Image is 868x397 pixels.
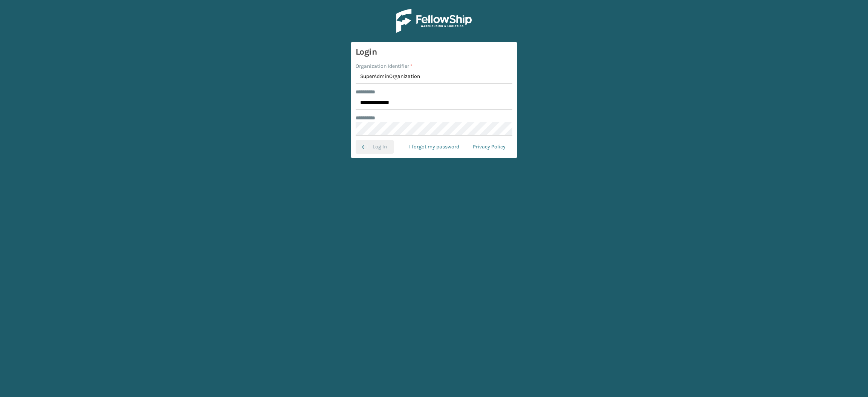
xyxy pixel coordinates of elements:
img: Logo [396,9,472,33]
a: Privacy Policy [466,140,512,154]
label: Organization Identifier [356,62,413,70]
a: I forgot my password [402,140,466,154]
h3: Login [356,46,512,58]
button: Log In [356,140,394,154]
